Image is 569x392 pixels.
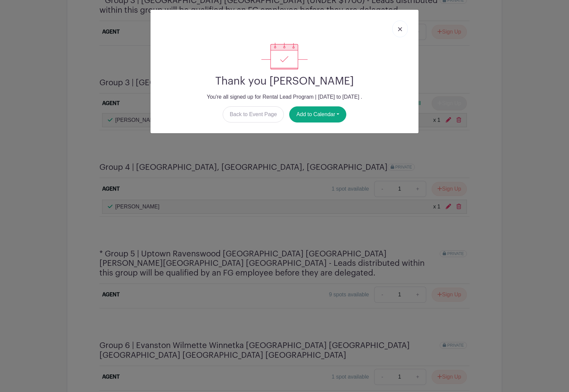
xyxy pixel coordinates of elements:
h2: Thank you [PERSON_NAME] [156,75,413,88]
button: Add to Calendar [289,106,346,122]
img: close_button-5f87c8562297e5c2d7936805f587ecaba9071eb48480494691a3f1689db116b3.svg [398,27,402,31]
img: signup_complete-c468d5dda3e2740ee63a24cb0ba0d3ce5d8a4ecd24259e683200fb1569d990c8.svg [261,43,308,69]
a: Back to Event Page [223,106,284,122]
p: You're all signed up for Rental Lead Program | [DATE] to [DATE] . [156,93,413,101]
